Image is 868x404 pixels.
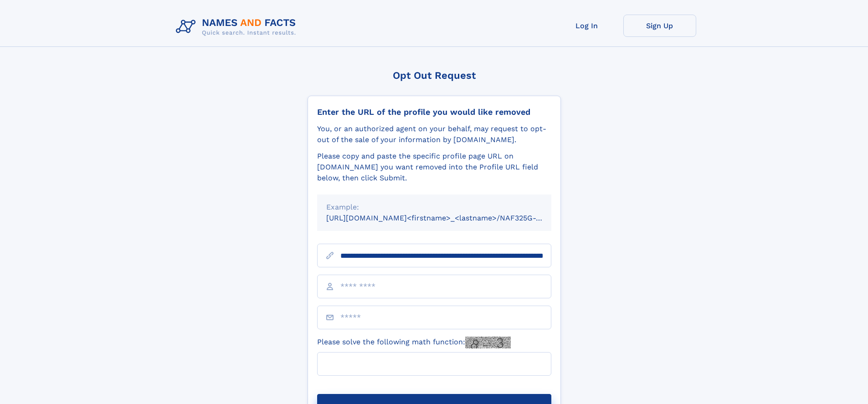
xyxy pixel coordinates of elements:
[317,151,551,184] div: Please copy and paste the specific profile page URL on [DOMAIN_NAME] you want removed into the Pr...
[326,214,569,222] small: [URL][DOMAIN_NAME]<firstname>_<lastname>/NAF325G-xxxxxxxx
[326,202,542,213] div: Example:
[317,337,511,348] label: Please solve the following math function:
[623,15,696,37] a: Sign Up
[317,107,551,117] div: Enter the URL of the profile you would like removed
[308,70,561,81] div: Opt Out Request
[172,15,303,39] img: Logo Names and Facts
[317,123,551,145] div: You, or an authorized agent on your behalf, may request to opt-out of the sale of your informatio...
[550,15,623,37] a: Log In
